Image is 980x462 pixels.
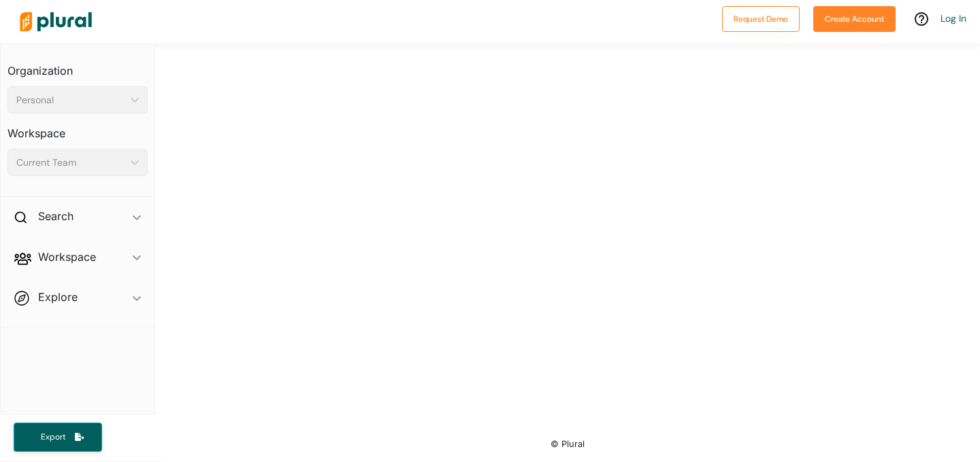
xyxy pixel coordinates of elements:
[31,431,75,443] span: Export
[722,11,800,25] a: Request Demo
[16,156,125,170] div: Current Team
[7,113,148,143] h3: Workspace
[14,423,102,452] button: Export
[7,51,148,81] h3: Organization
[38,209,73,224] h2: Search
[722,6,800,32] button: Request Demo
[941,12,966,24] a: Log In
[551,439,585,449] small: © Plural
[813,6,896,32] button: Create Account
[16,93,125,107] div: Personal
[813,11,896,25] a: Create Account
